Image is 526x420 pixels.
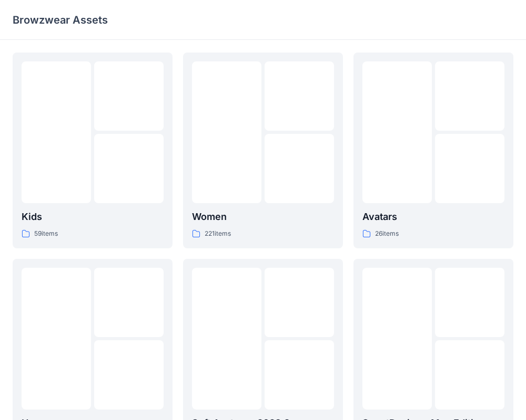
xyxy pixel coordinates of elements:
p: Kids [22,209,164,224]
p: Browzwear Assets [13,13,108,27]
p: 59 items [34,228,58,239]
p: 26 items [375,228,399,239]
a: Kids59items [13,52,173,248]
p: 221 items [205,228,231,239]
a: Women221items [183,52,343,248]
a: Avatars26items [353,52,513,248]
p: Avatars [362,209,504,224]
p: Women [192,209,334,224]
